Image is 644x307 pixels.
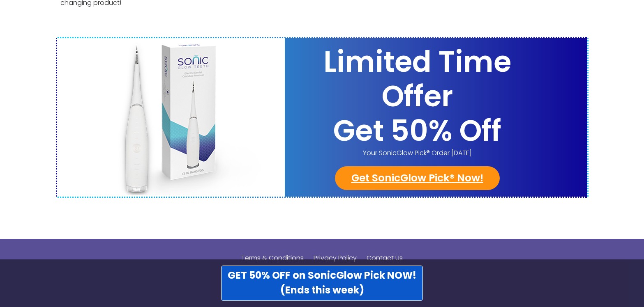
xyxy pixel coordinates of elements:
h2: Get 50% Off [285,114,550,148]
a: Terms & Conditions [237,247,308,273]
a: Contact Us [362,247,407,273]
h2: Limited Time Offer [285,45,550,114]
a: Privacy Policy [309,247,361,273]
a: Get SonicGlow Pick® Now! [335,166,500,190]
span: Your SonicGlow Pick® Order [DATE] [285,148,550,158]
img: Image [57,38,285,197]
strong: GET 50% OFF on SonicGlow Pick NOW! (Ends this week) [228,268,416,297]
a: GET 50% OFF on SonicGlow Pick NOW!(Ends this week) [221,266,423,301]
